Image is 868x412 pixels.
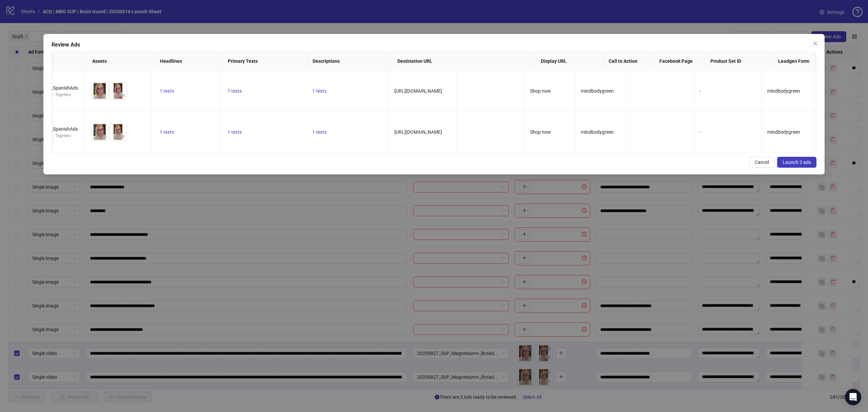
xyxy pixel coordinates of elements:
[699,87,756,95] div: -
[91,82,108,99] img: Asset 1
[100,91,108,99] button: Preview
[225,128,244,136] button: 1 texts
[773,52,841,71] th: Leadgen Form
[767,128,807,136] div: mindbodygreen
[110,124,126,141] img: Asset 2
[777,157,816,168] button: Launch 2 ads
[155,52,222,71] th: Headlines
[812,41,818,46] span: close
[118,132,126,141] button: Preview
[394,129,442,135] span: [URL][DOMAIN_NAME]
[312,88,327,94] span: 1 texts
[52,41,816,49] div: Review Ads
[699,128,756,136] div: -
[310,87,329,95] button: 1 texts
[222,52,307,71] th: Primary Texts
[310,128,329,136] button: 1 texts
[102,134,106,139] span: eye
[845,389,861,405] div: Open Intercom Messenger
[102,93,106,98] span: eye
[581,87,620,95] div: mindbodygreen
[157,128,177,136] button: 1 texts
[312,129,327,135] span: 1 texts
[705,52,773,71] th: Product Set ID
[581,128,620,136] div: mindbodygreen
[118,91,126,99] button: Preview
[228,129,242,135] span: 1 texts
[749,157,774,168] button: Cancel
[87,52,155,71] th: Assets
[228,88,242,94] span: 1 texts
[810,38,821,49] button: Close
[755,160,769,165] span: Cancel
[654,52,705,71] th: Facebook Page
[160,129,174,135] span: 1 texts
[392,52,535,71] th: Destination URL
[394,88,442,94] span: [URL][DOMAIN_NAME]
[535,52,603,71] th: Display URL
[110,82,126,99] img: Asset 2
[157,87,177,95] button: 1 texts
[120,93,125,98] span: eye
[603,52,654,71] th: Call to Action
[530,88,551,94] span: Shop now
[530,129,551,135] span: Shop now
[120,134,125,139] span: eye
[783,160,811,165] span: Launch 2 ads
[307,52,392,71] th: Descriptions
[225,87,244,95] button: 1 texts
[91,124,108,141] img: Asset 1
[100,132,108,141] button: Preview
[160,88,174,94] span: 1 texts
[767,87,807,95] div: mindbodygreen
